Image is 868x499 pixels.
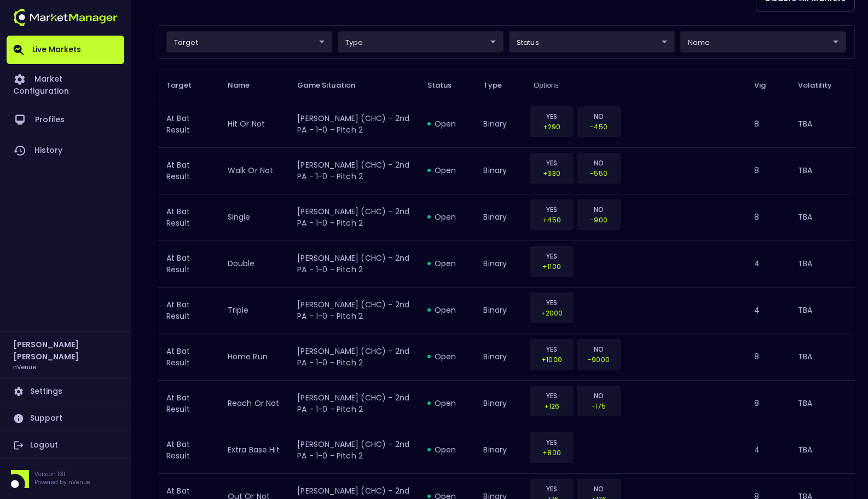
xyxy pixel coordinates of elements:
[584,391,614,401] p: NO
[219,194,289,240] td: single
[745,194,789,240] td: 8
[483,81,516,90] span: Type
[219,101,289,147] td: hit or not
[745,147,789,194] td: 8
[158,240,219,287] td: At Bat Result
[288,380,418,427] td: [PERSON_NAME] (CHC) - 2nd PA - 1-0 - Pitch 2
[537,391,566,401] p: YES
[219,240,289,287] td: double
[7,432,124,458] a: Logout
[219,147,289,194] td: walk or not
[745,287,789,334] td: 4
[219,380,289,427] td: reach or not
[537,437,566,448] p: YES
[427,351,466,362] div: open
[474,287,525,334] td: binary
[7,405,124,432] a: Support
[584,168,614,179] p: -550
[537,297,566,308] p: YES
[228,81,264,90] span: Name
[474,334,525,380] td: binary
[745,101,789,147] td: 8
[745,380,789,427] td: 8
[158,147,219,194] td: At Bat Result
[474,240,525,287] td: binary
[427,211,466,222] div: open
[537,168,566,179] p: +330
[34,478,90,486] p: Powered by nVenue
[7,105,124,135] a: Profiles
[525,70,745,101] th: Options
[789,194,855,240] td: TBA
[789,101,855,147] td: TBA
[584,122,614,132] p: -450
[288,101,418,147] td: [PERSON_NAME] (CHC) - 2nd PA - 1-0 - Pitch 2
[584,401,614,411] p: -175
[789,287,855,334] td: TBA
[7,378,124,405] a: Settings
[537,215,566,225] p: +450
[537,308,566,318] p: +2000
[584,344,614,354] p: NO
[288,240,418,287] td: [PERSON_NAME] (CHC) - 2nd PA - 1-0 - Pitch 2
[474,101,525,147] td: binary
[427,444,466,455] div: open
[166,81,206,90] span: Target
[789,380,855,427] td: TBA
[427,165,466,176] div: open
[219,427,289,473] td: extra base hit
[537,158,566,168] p: YES
[680,31,846,53] div: target
[427,81,466,90] span: Status
[474,427,525,473] td: binary
[338,31,504,53] div: target
[584,204,614,215] p: NO
[474,194,525,240] td: binary
[537,111,566,122] p: YES
[7,470,124,488] div: Version 1.31Powered by nVenue
[13,339,118,363] h2: [PERSON_NAME] [PERSON_NAME]
[789,147,855,194] td: TBA
[427,118,466,129] div: open
[166,31,332,53] div: target
[7,135,124,166] a: History
[297,81,369,90] span: Game Situation
[158,101,219,147] td: At Bat Result
[789,240,855,287] td: TBA
[754,81,780,90] span: Vig
[158,194,219,240] td: At Bat Result
[537,401,566,411] p: +126
[13,363,36,371] h3: nVenue
[219,287,289,334] td: triple
[427,258,466,269] div: open
[288,147,418,194] td: [PERSON_NAME] (CHC) - 2nd PA - 1-0 - Pitch 2
[745,334,789,380] td: 8
[13,9,118,26] img: logo
[745,240,789,287] td: 4
[537,204,566,215] p: YES
[789,334,855,380] td: TBA
[537,354,566,365] p: +1000
[219,334,289,380] td: home run
[158,380,219,427] td: At Bat Result
[537,344,566,354] p: YES
[745,427,789,473] td: 4
[288,287,418,334] td: [PERSON_NAME] (CHC) - 2nd PA - 1-0 - Pitch 2
[158,287,219,334] td: At Bat Result
[584,484,614,494] p: NO
[584,158,614,168] p: NO
[7,36,124,64] a: Live Markets
[474,380,525,427] td: binary
[584,354,614,365] p: -9000
[537,448,566,458] p: +800
[798,81,846,90] span: Volatility
[537,261,566,272] p: +1100
[158,334,219,380] td: At Bat Result
[537,251,566,261] p: YES
[288,334,418,380] td: [PERSON_NAME] (CHC) - 2nd PA - 1-0 - Pitch 2
[474,147,525,194] td: binary
[537,484,566,494] p: YES
[537,122,566,132] p: +290
[584,215,614,225] p: -900
[7,64,124,105] a: Market Configuration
